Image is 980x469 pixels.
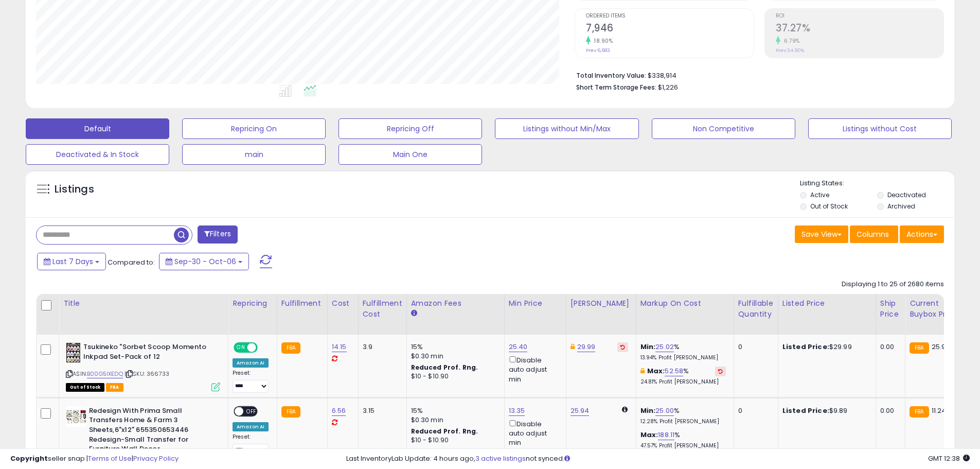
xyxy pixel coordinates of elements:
[658,82,678,92] span: $1,226
[655,406,674,416] a: 25.00
[782,406,829,415] b: Listed Price:
[571,298,632,309] div: [PERSON_NAME]
[776,47,804,54] small: Prev: 34.90%
[338,118,482,139] button: Repricing Off
[810,190,829,199] label: Active
[576,71,646,80] b: Total Inventory Value:
[332,342,347,352] a: 14.15
[233,358,269,368] div: Amazon AI
[66,383,104,392] span: All listings that are currently out of stock and unavailable for purchase on Amazon
[243,407,260,415] span: OFF
[124,370,169,378] span: | SKU: 366733
[640,298,729,309] div: Markup on Cost
[910,342,929,354] small: FBA
[509,418,558,448] div: Disable auto adjust min
[332,298,354,309] div: Cost
[591,37,613,45] small: 18.90%
[411,298,500,309] div: Amazon Fees
[88,454,132,463] a: Terms of Use
[509,298,562,309] div: Min Price
[66,406,86,427] img: 51UuEjEW7SL._SL40_.jpg
[658,430,674,440] a: 188.11
[795,225,848,243] button: Save View
[411,372,496,381] div: $10 - $10.90
[932,342,950,352] span: 25.99
[640,354,726,361] p: 13.94% Profit [PERSON_NAME]
[475,454,526,463] a: 3 active listings
[233,370,269,393] div: Preset:
[586,13,754,19] span: Ordered Items
[810,202,848,211] label: Out of Stock
[281,406,300,418] small: FBA
[910,298,963,320] div: Current Buybox Price
[174,256,236,267] span: Sep-30 - Oct-06
[640,342,656,352] b: Min:
[10,454,179,464] div: seller snap | |
[108,257,155,267] span: Compared to:
[655,342,674,352] a: 25.02
[106,383,123,392] span: FBA
[586,22,754,36] h2: 7,946
[233,433,269,457] div: Preset:
[411,427,478,436] b: Reduced Prof. Rng.
[576,68,936,81] li: $338,914
[880,342,897,352] div: 0.00
[780,37,800,45] small: 6.79%
[640,342,726,361] div: %
[411,309,417,318] small: Amazon Fees.
[332,406,346,416] a: 6.56
[411,352,496,361] div: $0.30 min
[880,298,901,320] div: Ship Price
[640,367,726,386] div: %
[233,422,269,431] div: Amazon AI
[880,406,897,415] div: 0.00
[636,294,734,335] th: The percentage added to the cost of goods (COGS) that forms the calculator for Min & Max prices.
[198,225,238,244] button: Filters
[52,256,93,267] span: Last 7 Days
[842,280,944,289] div: Displaying 1 to 25 of 2680 items
[411,363,478,372] b: Reduced Prof. Rng.
[640,430,658,440] b: Max:
[87,370,123,378] a: B00G5IXEDQ
[857,229,889,239] span: Columns
[776,13,943,19] span: ROI
[928,454,970,463] span: 2025-10-14 12:38 GMT
[782,406,868,415] div: $9.89
[37,253,106,270] button: Last 7 Days
[910,406,929,418] small: FBA
[586,47,610,54] small: Prev: 6,683
[509,406,525,416] a: 13.35
[782,298,871,309] div: Listed Price
[363,342,399,352] div: 3.9
[133,454,179,463] a: Privacy Policy
[411,415,496,425] div: $0.30 min
[411,342,496,352] div: 15%
[509,354,558,384] div: Disable auto adjust min
[182,144,326,165] button: main
[233,298,273,309] div: Repricing
[887,202,915,211] label: Archived
[652,118,795,139] button: Non Competitive
[63,298,224,309] div: Title
[281,298,323,309] div: Fulfillment
[83,342,208,364] b: Tsukineko "Sorbet Scoop Momento Inkpad Set-Pack of 12
[346,454,970,464] div: Last InventoryLab Update: 4 hours ago, not synced.
[363,406,399,415] div: 3.15
[738,342,770,352] div: 0
[850,225,898,243] button: Columns
[665,366,683,376] a: 52.58
[66,342,220,390] div: ASIN:
[900,225,944,243] button: Actions
[738,298,774,320] div: Fulfillable Quantity
[738,406,770,415] div: 0
[26,144,169,165] button: Deactivated & In Stock
[411,406,496,415] div: 15%
[509,342,528,352] a: 25.40
[363,298,402,320] div: Fulfillment Cost
[932,406,947,415] span: 11.24
[782,342,868,352] div: $29.99
[66,342,81,363] img: 61VlLNQpBUL._SL40_.jpg
[800,179,954,188] p: Listing States:
[640,406,726,425] div: %
[89,406,214,457] b: Redesign With Prima Small Transfers Home & Farm 3 Sheets,6"x12" 655350653446 Redesign-Small Trans...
